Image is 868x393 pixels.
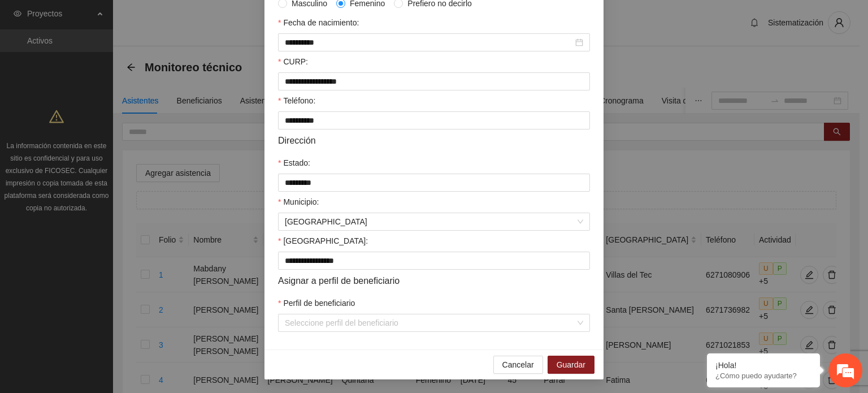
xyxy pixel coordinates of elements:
input: Fecha de nacimiento: [285,36,573,49]
div: Chatee con nosotros ahora [59,58,190,72]
button: Guardar [548,356,594,374]
label: Teléfono: [278,94,315,107]
label: Fecha de nacimiento: [278,16,359,29]
textarea: Escriba su mensaje y pulse “Intro” [6,268,215,308]
span: Cancelar [502,359,534,371]
label: Estado: [278,157,310,169]
input: Estado: [278,174,590,192]
input: Colonia: [278,252,590,270]
label: Colonia: [278,235,368,247]
span: Dirección [278,133,316,148]
div: ¡Hola! [715,361,811,370]
button: Cancelar [493,356,543,374]
div: Minimizar ventana de chat en vivo [185,6,212,33]
span: Asignar a perfil de beneficiario [278,274,400,288]
label: Municipio: [278,196,319,208]
span: Chihuahua [285,213,583,230]
span: Estamos en línea. [66,131,156,245]
p: ¿Cómo puedo ayudarte? [715,372,811,380]
label: Perfil de beneficiario [278,297,355,309]
input: CURP: [278,72,590,90]
label: CURP: [278,55,308,68]
input: Teléfono: [278,111,590,129]
span: Guardar [557,359,585,371]
input: Perfil de beneficiario [285,314,575,331]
